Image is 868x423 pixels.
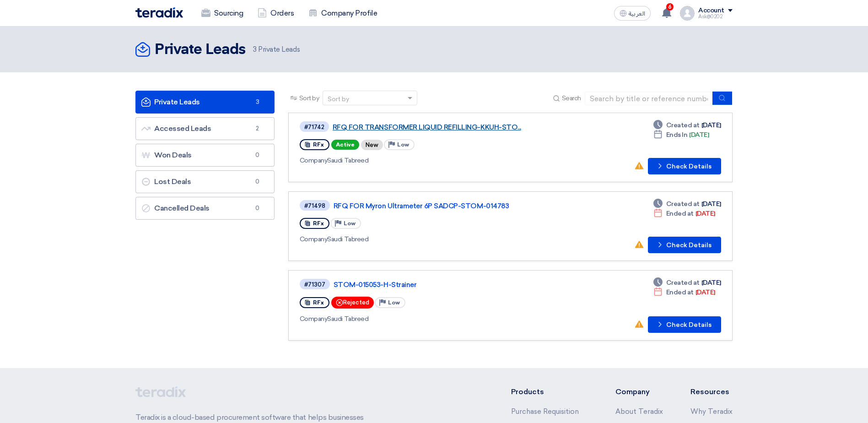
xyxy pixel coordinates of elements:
span: Low [388,299,400,306]
div: #71742 [304,124,324,130]
a: Cancelled Deals0 [135,197,275,220]
a: Private Leads3 [135,91,275,114]
span: Ended at [666,209,694,218]
div: #71498 [304,203,325,209]
span: Company [300,157,328,164]
span: Created at [666,120,700,130]
span: Created at [666,199,700,209]
img: Teradix logo [135,7,183,18]
a: Purchase Requisition [511,407,579,416]
a: Accessed Leads2 [135,117,275,140]
span: Search [562,93,581,103]
span: Company [300,235,328,243]
span: 2 [252,124,263,133]
a: Lost Deals0 [135,170,275,193]
h2: Private Leads [155,41,246,59]
input: Search by title or reference number [585,92,713,105]
div: [DATE] [653,199,721,209]
img: profile_test.png [680,6,695,21]
div: [DATE] [653,209,715,218]
div: [DATE] [653,120,721,130]
button: العربية [614,6,651,21]
li: Company [615,386,663,397]
button: Check Details [648,316,721,333]
li: Resources [690,386,733,397]
a: RFQ FOR TRANSFORMER LIQUID REFILLING-KKUH-STO... [333,123,561,131]
span: 0 [252,204,263,213]
span: Active [331,140,359,150]
span: RFx [313,141,324,148]
span: Low [344,220,356,227]
span: العربية [629,11,645,17]
a: RFQ FOR Myron Ultrameter 6P SADCP-STOM-014783 [334,202,562,210]
span: 3 [252,98,263,107]
div: [DATE] [653,278,721,287]
a: Orders [250,3,301,23]
a: Why Teradix [690,407,733,416]
span: 0 [252,177,263,186]
a: STOM-015053-H-Strainer [334,281,562,289]
div: Rejected [331,297,374,309]
span: Ended at [666,287,694,297]
div: Ask@0202 [698,14,733,19]
li: Products [511,386,588,397]
span: Low [397,141,409,148]
div: Saudi Tabreed [300,156,563,165]
span: RFx [313,220,324,227]
span: RFx [313,299,324,306]
a: Sourcing [194,3,250,23]
span: Private Leads [253,44,300,55]
div: Saudi Tabreed [300,234,564,244]
a: Won Deals0 [135,144,275,167]
button: Check Details [648,237,721,253]
span: 6 [666,3,674,11]
span: Sort by [299,93,319,103]
a: About Teradix [615,407,663,416]
span: 0 [252,151,263,160]
button: Check Details [648,158,721,174]
div: #71307 [304,282,325,287]
div: [DATE] [653,287,715,297]
span: 3 [253,45,257,54]
a: Company Profile [301,3,384,23]
span: Company [300,315,328,323]
div: Sort by [328,94,349,104]
div: Saudi Tabreed [300,314,564,324]
span: Ends In [666,130,688,140]
div: [DATE] [653,130,709,140]
span: Created at [666,278,700,287]
div: Account [698,7,724,15]
div: New [361,140,383,150]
